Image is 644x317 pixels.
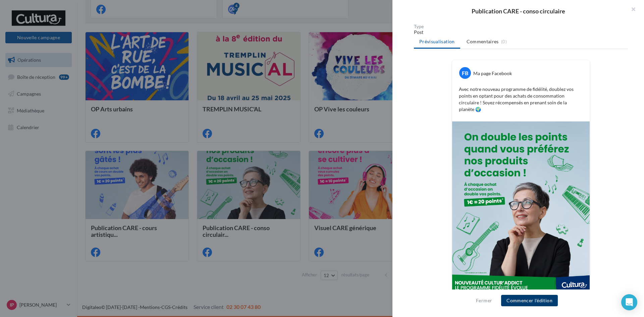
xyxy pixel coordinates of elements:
[403,8,633,14] div: Publication CARE - conso circulaire
[414,29,628,36] div: Post
[414,24,628,29] div: Type
[473,70,512,77] div: Ma page Facebook
[473,297,495,305] button: Fermer
[467,38,499,45] span: Commentaires
[621,294,637,310] div: Open Intercom Messenger
[501,39,507,44] span: (0)
[459,86,583,113] p: Avec notre nouveau programme de fidélité, doublez vos points en optant pour des achats de consomm...
[459,67,471,79] div: FB
[501,295,558,306] button: Commencer l'édition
